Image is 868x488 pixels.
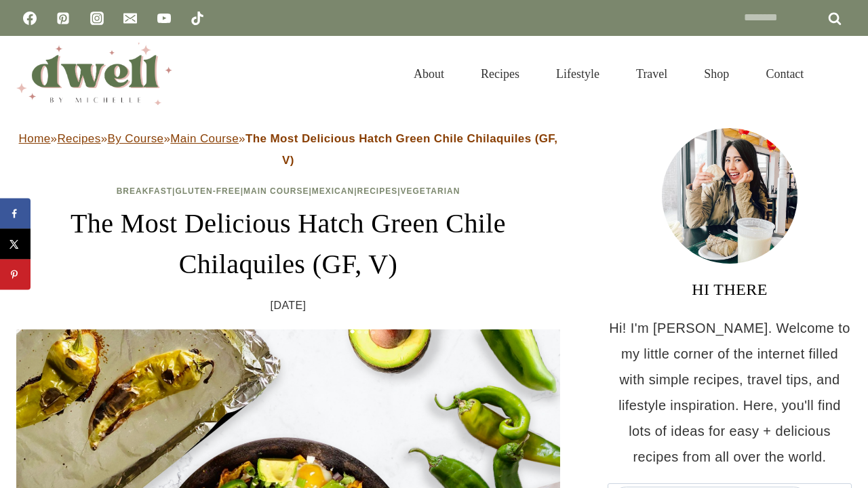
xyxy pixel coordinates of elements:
[243,186,309,196] a: Main Course
[747,50,822,98] a: Contact
[245,132,557,167] strong: The Most Delicious Hatch Green Chile Chilaquiles (GF, V)
[608,315,852,470] p: Hi! I'm [PERSON_NAME]. Welcome to my little corner of the internet filled with simple recipes, tr...
[151,5,178,32] a: YouTube
[184,5,211,32] a: TikTok
[19,132,51,145] a: Home
[117,5,144,32] a: Email
[538,50,618,98] a: Lifestyle
[57,132,100,145] a: Recipes
[829,62,852,85] button: View Search Form
[16,203,560,285] h1: The Most Delicious Hatch Green Chile Chilaquiles (GF, V)
[50,5,77,32] a: Pinterest
[401,186,460,196] a: Vegetarian
[462,50,538,98] a: Recipes
[608,277,852,302] h3: HI THERE
[271,296,307,316] time: [DATE]
[19,132,558,167] span: » » » »
[16,43,172,105] img: DWELL by michelle
[16,5,43,32] a: Facebook
[175,186,240,196] a: Gluten-Free
[170,132,239,145] a: Main Course
[395,50,462,98] a: About
[117,186,460,196] span: | | | | |
[312,186,354,196] a: Mexican
[117,186,172,196] a: Breakfast
[618,50,686,98] a: Travel
[395,50,822,98] nav: Primary Navigation
[83,5,111,32] a: Instagram
[107,132,163,145] a: By Course
[357,186,397,196] a: Recipes
[686,50,747,98] a: Shop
